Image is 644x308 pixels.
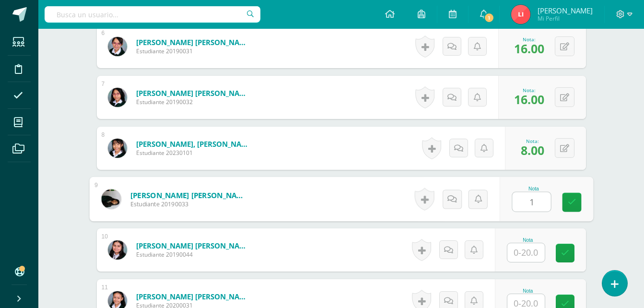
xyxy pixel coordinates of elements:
img: 996028e0f4895c9f33641b82e89be3f4.png [108,240,127,260]
input: Busca un usuario... [45,6,260,23]
div: Nota [507,237,549,243]
span: Estudiante 20190031 [136,47,251,55]
span: Estudiante 20230101 [136,149,251,157]
a: [PERSON_NAME], [PERSON_NAME] [136,139,251,149]
img: 01dd2756ea9e2b981645035e79ba90e3.png [511,5,530,24]
div: Nota [512,186,555,191]
img: dda9b3ca0e37db2b038f8580771eecc3.png [108,139,127,158]
div: Nota: [514,87,544,94]
a: [PERSON_NAME] [PERSON_NAME] [136,292,251,301]
div: Nota [507,288,549,294]
input: 0-20.0 [512,192,550,212]
a: [PERSON_NAME] [PERSON_NAME] [136,37,251,47]
span: 16.00 [514,91,544,107]
a: [PERSON_NAME] [PERSON_NAME] [136,88,251,98]
span: Estudiante 20190044 [136,250,251,259]
a: [PERSON_NAME] [PERSON_NAME] [136,241,251,250]
span: Estudiante 20190032 [136,98,251,106]
div: Nota: [521,138,544,144]
input: 0-20.0 [507,243,545,262]
span: 16.00 [514,40,544,57]
img: ee73f909ec3e7c09f7b727beba777f8f.png [108,88,127,107]
span: 1 [484,12,494,23]
img: f161ddb2b8392ede0bef45472a50679f.png [108,37,127,56]
span: Mi Perfil [538,14,593,23]
img: a8d9d3c1dffd16048276e9dcb41dda2d.png [101,189,121,209]
span: Estudiante 20190033 [130,200,248,209]
span: 8.00 [521,142,544,158]
a: [PERSON_NAME] [PERSON_NAME] [130,190,248,200]
span: [PERSON_NAME] [538,6,593,15]
div: Nota: [514,36,544,43]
